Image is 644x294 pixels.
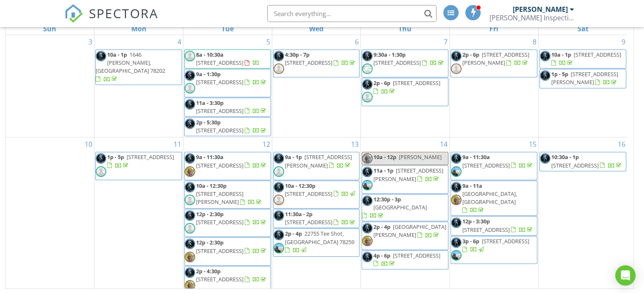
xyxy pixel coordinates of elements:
span: [STREET_ADDRESS][PERSON_NAME] [285,153,352,169]
img: circl_pic.jpeg [185,99,195,110]
td: Go to August 8, 2025 [450,35,539,137]
img: circl_pic.jpeg [451,51,462,61]
a: Sunday [41,23,58,35]
a: 9a - 11:30a [STREET_ADDRESS] [196,153,268,169]
a: 10a - 12:30p [STREET_ADDRESS] [285,182,357,198]
img: kanakprofile_image0.jpg [185,252,195,262]
a: 12p - 3:30p [STREET_ADDRESS] [451,216,537,235]
img: circl_pic.jpeg [540,70,550,81]
span: 10a - 12p [373,153,396,161]
a: Saturday [575,23,590,35]
span: [GEOGRAPHIC_DATA] [373,203,427,211]
a: 2p - 5:30p [STREET_ADDRESS] [184,117,271,136]
td: Go to August 3, 2025 [6,35,94,137]
span: [STREET_ADDRESS] [393,79,440,87]
a: 10a - 1p [STREET_ADDRESS] [551,51,621,66]
a: 10:30a - 1p [STREET_ADDRESS] [539,152,626,171]
div: Open Intercom Messenger [615,265,636,286]
div: Bain Inspection Service LLC [489,14,574,22]
td: Go to August 9, 2025 [538,35,627,137]
img: circl_pic.jpeg [185,118,195,129]
a: 2p - 6p [STREET_ADDRESS] [373,79,440,95]
a: 10:30a - 1p [STREET_ADDRESS] [551,153,623,169]
a: 9:30a - 1:30p [STREET_ADDRESS] [362,49,448,77]
span: 2p - 6p [373,79,390,87]
td: Go to August 6, 2025 [272,35,361,137]
span: 12p - 2:30p [196,239,224,246]
a: 3p - 6p [STREET_ADDRESS] [451,236,537,264]
img: default-user-f0147aede5fd5fa78ca7ade42f37bd4542148d508eef1c3d3ea960f66861d68b.jpg [451,63,462,74]
a: 4:30p - 7p [STREET_ADDRESS] [285,51,357,66]
span: 10a - 12:30p [285,182,315,190]
span: [STREET_ADDRESS] [196,218,243,226]
a: 1p - 5p [STREET_ADDRESS] [107,153,174,169]
span: [STREET_ADDRESS] [285,190,332,198]
a: 12:30p - 3p [GEOGRAPHIC_DATA] [362,194,448,222]
span: 22755 Tee Shot, [GEOGRAPHIC_DATA] 78259 [285,230,354,245]
img: circl_pic.jpeg [274,230,284,240]
span: 4p - 6p [373,252,390,259]
span: [STREET_ADDRESS] [285,59,332,66]
a: Wednesday [307,23,325,35]
span: [GEOGRAPHIC_DATA][PERSON_NAME] [373,223,446,239]
a: 1p - 5p [STREET_ADDRESS][PERSON_NAME] [539,69,626,88]
span: [STREET_ADDRESS] [373,59,421,66]
a: 3p - 6p [STREET_ADDRESS] [462,237,529,253]
a: 11:30a - 2p [STREET_ADDRESS] [285,210,357,226]
a: 2p - 6p [STREET_ADDRESS] [362,78,448,106]
img: circl_pic.jpeg [451,237,462,248]
span: [GEOGRAPHIC_DATA], [GEOGRAPHIC_DATA] [462,190,517,206]
span: 1p - 5p [107,153,124,161]
span: [STREET_ADDRESS] [393,252,440,259]
span: 12p - 2:30p [196,210,224,218]
img: circl_pic.jpeg [274,210,284,221]
span: [STREET_ADDRESS] [127,153,174,161]
span: [STREET_ADDRESS][PERSON_NAME] [373,167,443,182]
td: Go to August 5, 2025 [183,35,272,137]
a: 12:30p - 3p [GEOGRAPHIC_DATA] [362,195,427,219]
a: 9a - 1:30p [STREET_ADDRESS] [196,70,268,86]
a: Tuesday [220,23,235,35]
span: 1646 [PERSON_NAME], [GEOGRAPHIC_DATA] 78202 [96,51,165,74]
span: 2p - 4p [373,223,390,231]
span: 9:30a - 1:30p [373,51,406,58]
a: Go to August 11, 2025 [172,137,183,151]
span: 11a - 1p [373,167,393,174]
a: Go to August 5, 2025 [265,35,272,49]
span: 12p - 3:30p [462,217,490,225]
a: 2p - 4p [GEOGRAPHIC_DATA][PERSON_NAME] [373,223,446,239]
span: 9a - 11a [462,182,482,190]
a: 2p - 4p [GEOGRAPHIC_DATA][PERSON_NAME] [362,222,448,250]
a: 12p - 2:30p [STREET_ADDRESS] [196,210,268,226]
a: 8a - 10:30a [STREET_ADDRESS] [196,51,260,66]
a: 10a - 12:30p [STREET_ADDRESS][PERSON_NAME] [184,181,271,209]
a: 11a - 1p [STREET_ADDRESS][PERSON_NAME] [362,165,448,193]
input: Search everything... [267,5,437,22]
a: 8a - 10:30a [STREET_ADDRESS] [184,49,271,69]
span: [STREET_ADDRESS] [482,237,529,245]
a: 9a - 1:30p [STREET_ADDRESS] [184,69,271,97]
div: [PERSON_NAME] [513,5,568,14]
img: default-user-f0147aede5fd5fa78ca7ade42f37bd4542148d508eef1c3d3ea960f66861d68b.jpg [274,166,284,177]
a: 10a - 12:30p [STREET_ADDRESS][PERSON_NAME] [196,182,263,206]
a: Go to August 12, 2025 [261,137,272,151]
span: 11a - 3:30p [196,99,224,107]
a: 2p - 4p 22755 Tee Shot, [GEOGRAPHIC_DATA] 78259 [273,228,360,256]
span: 3p - 6p [462,237,479,245]
img: circl_pic.jpeg [274,182,284,192]
span: 10a - 12:30p [196,182,227,190]
span: [STREET_ADDRESS] [285,218,332,226]
a: Go to August 14, 2025 [438,137,449,151]
a: 9a - 11:30a [STREET_ADDRESS] [462,153,534,169]
a: 11:30a - 2p [STREET_ADDRESS] [273,209,360,228]
img: circl_pic.jpeg [185,153,195,164]
span: [STREET_ADDRESS] [196,247,243,255]
a: 9a - 1p [STREET_ADDRESS][PERSON_NAME] [273,152,360,180]
span: 10a - 1p [107,51,127,58]
img: default-user-f0147aede5fd5fa78ca7ade42f37bd4542148d508eef1c3d3ea960f66861d68b.jpg [185,223,195,234]
a: Friday [488,23,500,35]
span: [STREET_ADDRESS][PERSON_NAME] [551,70,618,86]
img: default-user-f0147aede5fd5fa78ca7ade42f37bd4542148d508eef1c3d3ea960f66861d68b.jpg [96,166,106,177]
span: 4:30p - 7p [285,51,310,58]
a: Go to August 13, 2025 [349,137,360,151]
